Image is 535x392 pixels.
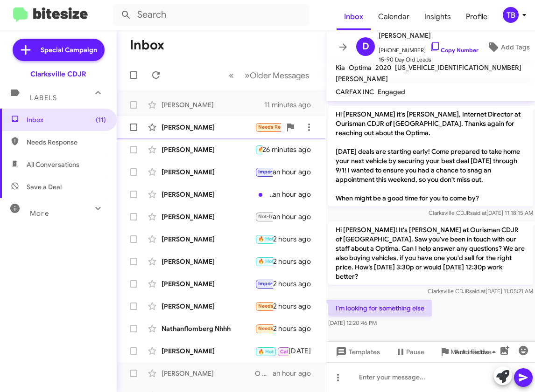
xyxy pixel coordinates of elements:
[255,190,273,199] div: Oh, I was actually looking for new cars or, at most, a 2024 with relatively low mileage. I'm look...
[255,166,273,177] div: Look at the vehicle at my house
[336,75,388,83] span: [PERSON_NAME]
[429,209,533,216] span: Clarksville CDJR [DATE] 11:18:15 AM
[458,3,495,30] a: Profile
[258,236,274,242] span: 🔥 Hot
[258,169,282,175] span: Important
[30,69,86,79] div: Clarksville CDJR
[375,63,391,72] span: 2020
[378,88,405,96] span: Engaged
[273,279,318,289] div: 2 hours ago
[41,45,97,55] span: Special Campaign
[336,88,374,96] span: CARFAX INC
[162,302,255,311] div: [PERSON_NAME]
[406,344,424,360] span: Pause
[428,288,533,295] span: Clarksville CDJR [DATE] 11:05:21 AM
[258,281,282,287] span: Important
[255,122,281,132] div: No, I don't think you can get the price down low enough.
[289,346,318,356] div: [DATE]
[30,209,49,218] span: More
[503,7,519,23] div: TB
[273,257,318,266] div: 2 hours ago
[273,302,318,311] div: 2 hours ago
[162,123,255,132] div: [PERSON_NAME]
[224,66,315,85] nav: Page navigation example
[30,94,57,102] span: Labels
[255,278,273,289] div: No - i returned [PERSON_NAME]'s call and asked for the current best offer price - got no response
[255,301,273,311] div: No I did not
[130,38,164,53] h1: Inbox
[162,324,255,333] div: Nathanflomberg Nhhh
[429,47,479,54] a: Copy Number
[273,369,318,378] div: an hour ago
[255,211,273,222] div: Thank you
[280,349,304,355] span: Call Them
[27,138,106,147] span: Needs Response
[395,63,521,72] span: [US_VEHICLE_IDENTIFICATION_NUMBER]
[273,212,318,221] div: an hour ago
[273,234,318,244] div: 2 hours ago
[371,3,417,30] a: Calendar
[447,344,507,360] button: Auto Fields
[326,344,387,360] button: Templates
[334,344,380,360] span: Templates
[258,124,298,130] span: Needs Response
[379,41,479,55] span: [PHONE_NUMBER]
[27,115,106,124] span: Inbox
[162,212,255,221] div: [PERSON_NAME]
[273,324,318,333] div: 2 hours ago
[258,213,294,220] span: Not-Interested
[223,66,239,85] button: Previous
[255,100,264,110] div: I'm looking for something else
[328,221,533,285] p: Hi [PERSON_NAME]! It's [PERSON_NAME] at Ourisman CDJR of [GEOGRAPHIC_DATA]. Saw you've been in to...
[336,63,345,72] span: Kia
[255,345,289,357] div: WP0AA2A78EL0150503
[255,369,273,378] div: O My. I'm sorry to hear that.
[162,145,255,154] div: [PERSON_NAME]
[258,146,274,152] span: 🔥 Hot
[328,106,533,206] p: Hi [PERSON_NAME] it's [PERSON_NAME], Internet Director at Ourisman CDJR of [GEOGRAPHIC_DATA]. Tha...
[417,3,458,30] a: Insights
[255,256,273,267] div: Going to wait to see what Sept deals are
[162,234,255,244] div: [PERSON_NAME]
[273,167,318,177] div: an hour ago
[273,190,318,199] div: an hour ago
[27,160,79,169] span: All Conversations
[229,69,234,81] span: «
[469,288,486,295] span: said at
[258,325,298,331] span: Needs Response
[379,55,479,64] span: 15-90 Day Old Leads
[239,66,315,85] button: Next
[27,182,62,192] span: Save a Deal
[162,257,255,266] div: [PERSON_NAME]
[258,303,298,309] span: Needs Response
[470,209,486,216] span: said at
[495,7,525,23] button: TB
[162,100,255,110] div: [PERSON_NAME]
[255,234,273,244] div: I have not maybe sometime in late September
[455,344,500,360] span: Auto Fields
[96,115,106,124] span: (11)
[379,30,479,41] span: [PERSON_NAME]
[387,344,432,360] button: Pause
[250,70,309,81] span: Older Messages
[13,39,105,61] a: Special Campaign
[162,190,255,199] div: [PERSON_NAME]
[328,300,432,316] p: I'm looking for something else
[245,69,250,81] span: »
[255,323,273,334] div: Looming for 4Runner pro
[258,258,274,264] span: 🔥 Hot
[349,63,372,72] span: Optima
[432,344,499,360] button: Mark Inactive
[262,145,318,154] div: 26 minutes ago
[362,39,369,54] span: D
[162,369,255,378] div: [PERSON_NAME]
[328,319,377,326] span: [DATE] 12:20:46 PM
[501,39,530,55] span: Add Tags
[113,4,309,26] input: Search
[264,100,318,110] div: 11 minutes ago
[255,144,262,155] div: I never did, is it still available?
[337,3,371,30] a: Inbox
